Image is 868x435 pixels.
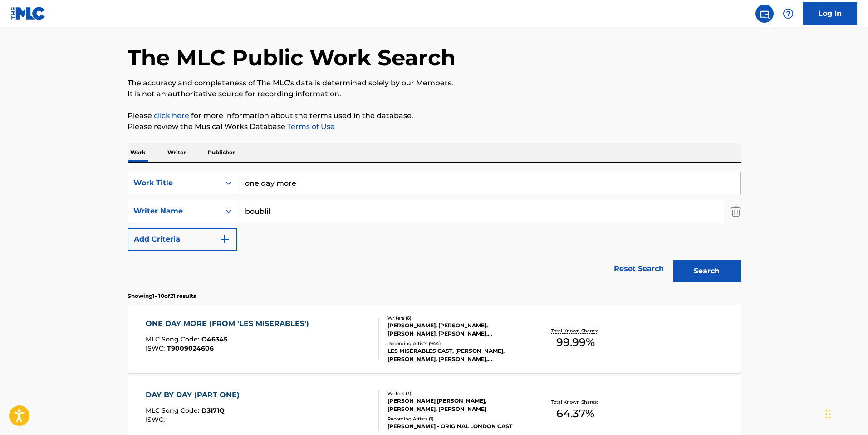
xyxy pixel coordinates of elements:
[146,344,167,352] span: ISWC :
[133,206,215,217] div: Writer Name
[387,397,525,413] div: [PERSON_NAME] [PERSON_NAME], [PERSON_NAME], [PERSON_NAME]
[759,8,770,19] img: search
[823,391,868,435] iframe: Chat Widget
[146,318,314,329] div: ONE DAY MORE (FROM 'LES MISERABLES')
[556,334,595,351] span: 99.99 %
[146,390,244,400] div: DAY BY DAY (PART ONE)
[11,7,46,20] img: MLC Logo
[387,422,525,430] div: [PERSON_NAME] - ORIGINAL LONDON CAST
[387,390,525,397] div: Writers ( 3 )
[128,172,741,287] form: Search Form
[154,111,189,120] a: click here
[825,400,831,428] div: Drag
[146,335,201,343] span: MLC Song Code :
[128,78,741,89] p: The accuracy and completeness of The MLC's data is determined solely by our Members.
[803,2,857,25] a: Log In
[128,89,741,99] p: It is not an authoritative source for recording information.
[128,121,741,132] p: Please review the Musical Works Database
[128,305,741,373] a: ONE DAY MORE (FROM 'LES MISERABLES')MLC Song Code:O46345ISWC:T9009024606Writers (6)[PERSON_NAME],...
[165,143,189,162] p: Writer
[205,143,238,162] p: Publisher
[387,347,525,363] div: LES MISÉRABLES CAST, [PERSON_NAME], [PERSON_NAME], [PERSON_NAME], [PERSON_NAME], [PERSON_NAME], L...
[551,399,600,405] p: Total Known Shares:
[673,260,741,282] button: Search
[387,321,525,338] div: [PERSON_NAME], [PERSON_NAME], [PERSON_NAME], [PERSON_NAME], [PERSON_NAME] [PERSON_NAME] MOUROU, [...
[551,327,600,334] p: Total Known Shares:
[609,259,668,279] a: Reset Search
[128,292,196,300] p: Showing 1 - 10 of 21 results
[387,415,525,422] div: Recording Artists ( 1 )
[783,8,794,19] img: help
[556,405,594,422] span: 64.37 %
[201,335,227,343] span: O46345
[285,122,335,131] a: Terms of Use
[133,178,215,188] div: Work Title
[167,344,214,352] span: T9009024606
[128,44,456,71] h1: The MLC Public Work Search
[128,110,741,121] p: Please for more information about the terms used in the database.
[146,406,201,415] span: MLC Song Code :
[128,228,237,251] button: Add Criteria
[779,5,797,23] div: Help
[146,415,167,424] span: ISWC :
[201,406,225,415] span: D3171Q
[387,340,525,347] div: Recording Artists ( 944 )
[731,200,741,222] img: Delete Criterion
[219,234,230,245] img: 9d2ae6d4665cec9f34b9.svg
[387,315,525,321] div: Writers ( 6 )
[755,5,774,23] a: Public Search
[128,143,148,162] p: Work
